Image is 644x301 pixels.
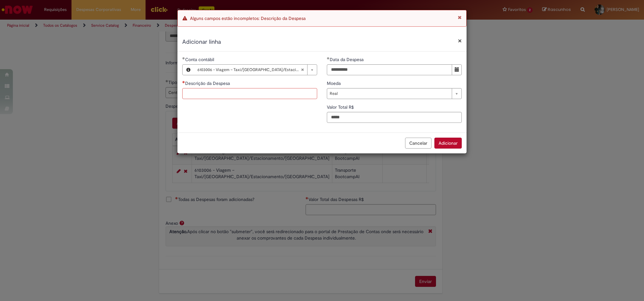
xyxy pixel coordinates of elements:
h2: Adicionar linha [182,38,462,46]
span: Obrigatório Preenchido [327,57,330,59]
input: Descrição da Despesa [182,88,317,99]
a: 6103006 - Viagem – Taxi/[GEOGRAPHIC_DATA]/Estacionamento/[GEOGRAPHIC_DATA]Limpar campo Conta cont... [194,65,317,75]
span: Obrigatório Preenchido [182,57,185,59]
button: Conta contábil, Visualizar este registro 6103006 - Viagem – Taxi/Pedágio/Estacionamento/Zona Azul [183,65,194,75]
span: Data da Despesa [330,57,365,62]
input: Valor Total R$ [327,112,462,123]
button: Fechar modal [458,37,462,44]
input: Data da Despesa 26 August 2025 Tuesday [327,64,452,75]
span: Necessários - Conta contábil [185,57,215,62]
button: Adicionar [434,138,462,149]
span: Valor Total R$ [327,104,355,110]
span: 6103006 - Viagem – Taxi/[GEOGRAPHIC_DATA]/Estacionamento/[GEOGRAPHIC_DATA] [197,65,301,75]
button: Fechar Notificação [458,15,461,20]
button: Mostrar calendário para Data da Despesa [452,64,462,75]
span: Real [330,88,449,99]
span: Moeda [327,80,342,86]
button: Cancelar [405,138,431,149]
span: Descrição da Despesa [185,80,231,86]
abbr: Limpar campo Conta contábil [298,65,307,75]
span: Necessários [182,81,185,83]
span: Alguns campos estão incompletos: Descrição da Despesa [190,15,306,21]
